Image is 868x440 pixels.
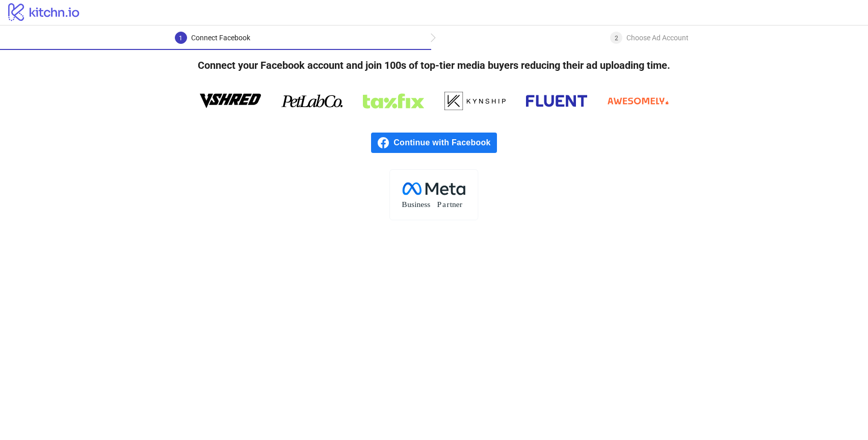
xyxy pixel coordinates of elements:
span: 2 [615,35,618,42]
tspan: a [442,200,446,209]
tspan: B [402,200,407,209]
h4: Connect your Facebook account and join 100s of top-tier media buyers reducing their ad uploading ... [181,50,687,81]
span: Continue with Facebook [393,133,496,153]
tspan: tner [450,200,463,209]
tspan: r [447,200,450,209]
tspan: P [437,200,442,209]
div: Connect Facebook [191,32,250,44]
div: Choose Ad Account [626,32,689,44]
span: 1 [179,35,182,42]
a: Continue with Facebook [371,133,496,153]
tspan: usiness [408,200,431,209]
